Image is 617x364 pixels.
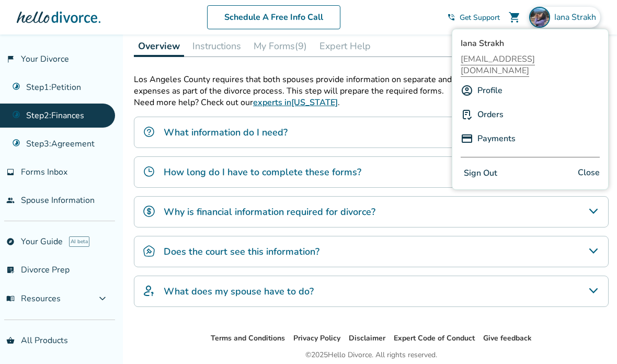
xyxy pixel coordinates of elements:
div: © 2025 Hello Divorce. All rights reserved. [305,349,437,361]
span: Iana Strakh [461,38,600,49]
span: shopping_cart [508,11,521,24]
img: Iana Strakh [529,7,550,28]
a: Profile [477,81,502,100]
li: Disclaimer [349,332,385,345]
button: Sign Out [461,166,500,181]
span: Iana Strakh [554,12,600,23]
img: Does the court see this information? [143,245,155,257]
span: people [6,196,15,204]
h4: What does my spouse have to do? [164,285,314,298]
a: Payments [477,129,516,149]
span: shopping_basket [6,336,15,345]
div: What information do I need? [134,117,609,148]
img: How long do I have to complete these forms? [143,165,155,178]
div: What does my spouse have to do? [134,276,609,307]
span: list_alt_check [6,266,15,274]
img: What does my spouse have to do? [143,285,155,297]
span: inbox [6,168,15,176]
p: Los Angeles County requires that both spouses provide information on separate and marital assets,... [134,74,609,97]
li: Give feedback [483,332,532,345]
h4: Does the court see this information? [164,245,319,258]
iframe: Chat Widget [565,314,617,364]
img: P [461,132,473,145]
span: Close [578,166,600,181]
span: expand_more [96,292,109,305]
span: flag_2 [6,55,15,63]
span: Forms Inbox [21,166,67,178]
div: Does the court see this information? [134,236,609,267]
div: Why is financial information required for divorce? [134,196,609,227]
p: Need more help? Check out our . [134,97,609,108]
img: What information do I need? [143,126,155,138]
a: Privacy Policy [293,333,340,343]
button: Overview [134,36,184,57]
img: P [461,108,473,121]
img: Why is financial information required for divorce? [143,205,155,218]
a: phone_in_talkGet Support [447,13,500,22]
button: Instructions [188,36,245,56]
a: Schedule A Free Info Call [207,5,340,29]
span: menu_book [6,294,15,303]
h4: Why is financial information required for divorce? [164,205,375,219]
a: experts in[US_STATE] [253,97,338,108]
span: AI beta [69,236,89,247]
h4: How long do I have to complete these forms? [164,165,361,179]
h4: What information do I need? [164,126,288,139]
span: Get Support [460,13,500,22]
a: Orders [477,105,504,124]
span: phone_in_talk [447,13,455,21]
button: My Forms(9) [249,36,311,56]
a: Expert Code of Conduct [394,333,475,343]
img: A [461,84,473,97]
button: Expert Help [315,36,375,56]
span: Resources [6,293,61,304]
span: explore [6,237,15,246]
a: Terms and Conditions [211,333,285,343]
div: How long do I have to complete these forms? [134,156,609,188]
